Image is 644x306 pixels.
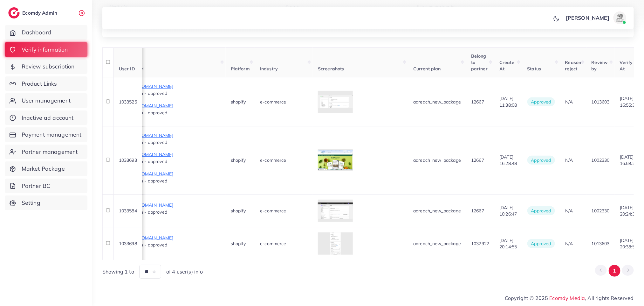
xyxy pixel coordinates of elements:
[22,28,51,37] span: Dashboard
[330,232,341,255] img: img uploaded
[527,206,555,215] span: approved
[592,157,610,163] span: 1002330
[5,127,87,142] a: Payment management
[565,208,573,214] span: N/A
[5,145,87,159] a: Partner management
[413,241,461,246] span: adreach_new_package
[5,161,87,176] a: Market Package
[22,62,75,71] span: Review subscription
[5,93,87,108] a: User management
[318,95,353,108] img: img uploaded
[125,234,221,242] p: [URL][DOMAIN_NAME]
[318,150,353,170] img: img uploaded
[22,46,68,54] span: Verify information
[499,96,517,108] span: [DATE] 11:38:08
[125,201,221,209] p: [URL][DOMAIN_NAME]
[471,157,484,163] span: 12667
[471,208,484,214] span: 12667
[471,53,488,72] span: Belong to partner
[318,203,353,219] img: img uploaded
[471,99,484,105] span: 12667
[22,199,40,207] span: Setting
[613,11,626,24] img: avatar
[260,99,286,105] span: e-commerce
[22,96,71,105] span: User management
[5,179,87,193] a: Partner BC
[505,294,634,302] span: Copyright © 2025
[22,148,78,156] span: Partner management
[125,151,221,158] p: [URL][DOMAIN_NAME]
[413,157,461,163] span: adreach_new_package
[5,196,87,210] a: Setting
[499,60,514,72] span: Create At
[231,99,246,105] span: shopify
[592,208,610,214] span: 1002330
[125,102,221,110] p: [URL][DOMAIN_NAME]
[413,99,461,105] span: adreach_new_package
[550,295,585,301] a: Ecomdy Media
[620,60,633,72] span: Verify At
[231,208,246,214] span: shopify
[166,268,203,275] span: of 4 user(s) info
[231,66,250,72] span: Platform
[620,205,637,217] span: [DATE] 20:24:39
[22,114,74,122] span: Inactive ad account
[260,208,286,214] span: e-commerce
[5,42,87,57] a: Verify information
[592,241,610,246] span: 1013603
[102,268,134,275] span: Showing 1 to
[499,238,517,250] span: [DATE] 20:14:55
[119,157,137,163] span: 1033693
[562,11,629,24] a: [PERSON_NAME]avatar
[527,66,541,72] span: Status
[8,7,59,18] a: logoEcomdy Admin
[620,96,637,108] span: [DATE] 16:55:33
[22,165,65,173] span: Market Package
[125,170,221,178] p: [URL][DOMAIN_NAME]
[620,154,637,166] span: [DATE] 16:59:28
[592,99,610,105] span: 1013603
[413,208,461,214] span: adreach_new_package
[565,241,573,246] span: N/A
[499,205,517,217] span: [DATE] 10:26:47
[565,157,573,163] span: N/A
[527,239,555,248] span: approved
[566,14,609,22] p: [PERSON_NAME]
[119,99,137,105] span: 1033525
[5,76,87,91] a: Product Links
[231,157,246,163] span: shopify
[125,82,221,90] p: [URL][DOMAIN_NAME]
[5,110,87,125] a: Inactive ad account
[22,182,51,190] span: Partner BC
[609,265,620,277] button: Go to page 1
[318,66,344,72] span: Screenshots
[471,241,489,246] span: 1032922
[125,132,221,139] p: [URL][DOMAIN_NAME]
[413,66,441,72] span: Current plan
[231,241,246,246] span: shopify
[119,66,135,72] span: User ID
[527,156,555,165] span: approved
[620,238,637,250] span: [DATE] 20:38:53
[592,60,608,72] span: Review by
[8,7,20,18] img: logo
[22,131,82,139] span: Payment management
[499,154,517,166] span: [DATE] 16:28:48
[527,97,555,106] span: approved
[595,265,634,277] ul: Pagination
[260,66,278,72] span: Industry
[585,294,634,302] span: , All rights Reserved
[119,241,137,246] span: 1033698
[119,208,137,214] span: 1033584
[22,80,57,88] span: Product Links
[5,25,87,40] a: Dashboard
[260,157,286,163] span: e-commerce
[565,99,573,105] span: N/A
[22,10,59,16] h2: Ecomdy Admin
[260,241,286,246] span: e-commerce
[565,60,581,72] span: Reason reject
[5,59,87,74] a: Review subscription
